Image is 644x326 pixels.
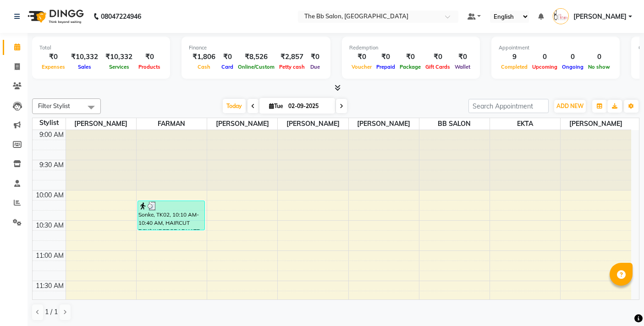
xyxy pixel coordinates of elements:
span: Expenses [39,64,67,70]
div: ₹0 [349,52,374,62]
span: Tue [267,103,286,109]
span: ADD NEW [556,103,583,109]
span: Online/Custom [236,64,277,70]
div: Sonke, TK02, 10:10 AM-10:40 AM, HAIRCUT BOY/UNDERGRADUATE [DEMOGRAPHIC_DATA] [138,201,204,230]
div: ₹0 [136,52,163,62]
div: 9:00 AM [38,130,66,140]
img: logo [23,4,86,29]
b: 08047224946 [101,4,141,29]
span: FARMAN [137,118,207,130]
span: Cash [195,64,213,70]
span: Services [107,64,132,70]
div: Total [39,44,163,52]
div: Stylist [33,118,66,128]
span: Package [397,64,423,70]
span: [PERSON_NAME] [573,12,627,22]
span: [PERSON_NAME] [561,118,631,130]
div: ₹0 [374,52,397,62]
span: Petty cash [277,64,307,70]
div: ₹1,806 [189,52,219,62]
span: Voucher [349,64,374,70]
span: Prepaid [374,64,397,70]
div: 0 [530,52,560,62]
span: No show [586,64,612,70]
span: [PERSON_NAME] [349,118,419,130]
div: ₹0 [219,52,236,62]
iframe: chat widget [605,289,635,317]
div: 10:30 AM [34,221,66,230]
div: Finance [189,44,323,52]
div: ₹0 [452,52,473,62]
div: Redemption [349,44,473,52]
span: Products [136,64,163,70]
div: 9:30 AM [38,160,66,170]
span: 1 / 1 [45,307,58,317]
div: Appointment [499,44,612,52]
span: [PERSON_NAME] [66,118,136,130]
div: ₹0 [397,52,423,62]
span: Due [308,64,322,70]
span: Today [223,99,246,113]
div: ₹0 [307,52,323,62]
span: Gift Cards [423,64,452,70]
button: ADD NEW [554,100,586,113]
span: Filter Stylist [38,102,70,109]
span: Upcoming [530,64,560,70]
div: ₹2,857 [277,52,307,62]
span: Wallet [452,64,473,70]
span: Completed [499,64,530,70]
span: Ongoing [560,64,586,70]
input: 2025-09-02 [286,99,331,113]
div: ₹10,332 [102,52,136,62]
img: Ujjwal Bisht [553,8,569,24]
div: ₹8,526 [236,52,277,62]
span: EKTA [490,118,560,130]
span: [PERSON_NAME] [278,118,348,130]
span: BB SALON [419,118,490,130]
span: [PERSON_NAME] [207,118,277,130]
div: 0 [586,52,612,62]
div: 9 [499,52,530,62]
div: 0 [560,52,586,62]
div: ₹0 [423,52,452,62]
div: 11:00 AM [34,251,66,261]
div: 11:30 AM [34,281,66,291]
div: ₹0 [39,52,67,62]
span: Card [219,64,236,70]
input: Search Appointment [468,99,549,113]
div: 10:00 AM [34,190,66,200]
div: ₹10,332 [67,52,102,62]
span: Sales [76,64,94,70]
